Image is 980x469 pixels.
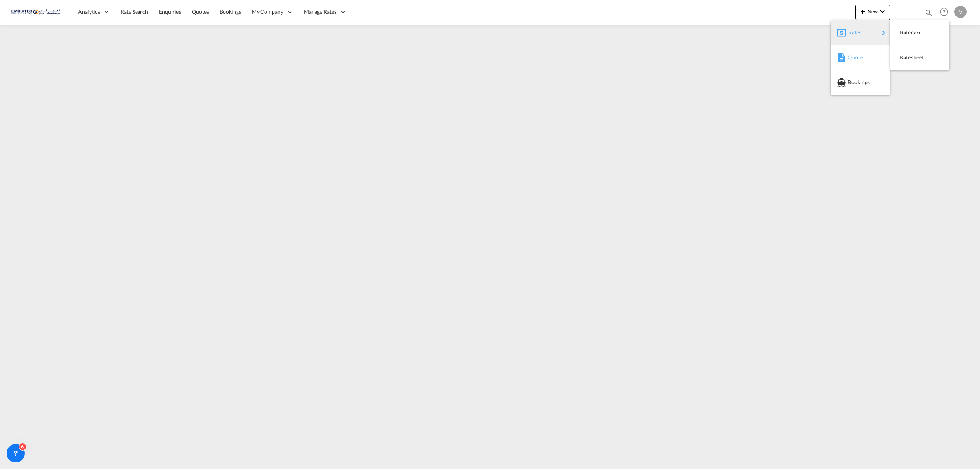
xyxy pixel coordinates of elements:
span: Quote [848,50,856,65]
span: Bookings [848,75,856,90]
button: Bookings [831,70,890,95]
div: Bookings [837,73,884,92]
div: Quote [837,48,884,67]
md-icon: icon-chevron-right [879,28,888,38]
button: Quote [831,45,890,70]
span: Rates [848,25,857,40]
